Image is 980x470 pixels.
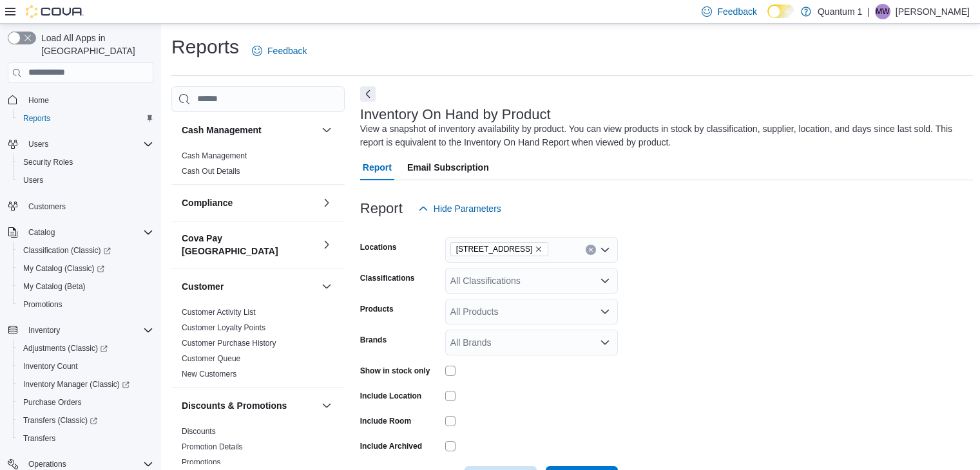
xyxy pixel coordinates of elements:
[23,136,53,152] button: Users
[182,353,240,364] span: Customer Queue
[23,199,71,214] a: Customers
[28,139,48,149] span: Users
[23,343,108,353] span: Adjustments (Classic)
[182,354,240,363] a: Customer Queue
[182,369,236,379] span: New Customers
[23,175,43,185] span: Users
[18,173,48,188] a: Users
[18,261,153,276] span: My Catalog (Classic)
[360,273,415,283] label: Classifications
[182,427,216,436] a: Discounts
[23,225,153,240] span: Catalog
[3,223,159,241] button: Catalog
[182,232,316,258] button: Cova Pay [GEOGRAPHIC_DATA]
[18,155,78,170] a: Security Roles
[23,245,111,256] span: Classification (Classic)
[182,124,262,136] h3: Cash Management
[182,399,287,412] h3: Discounts & Promotions
[182,458,221,467] a: Promotions
[13,277,159,296] button: My Catalog (Beta)
[36,32,153,57] span: Load All Apps in [GEOGRAPHIC_DATA]
[182,399,316,412] button: Discounts & Promotions
[23,433,55,444] span: Transfers
[13,393,159,411] button: Purchase Orders
[23,93,54,108] a: Home
[18,111,153,126] span: Reports
[171,305,345,387] div: Customer
[413,196,506,221] button: Hide Parameters
[247,38,312,64] a: Feedback
[182,323,265,333] span: Customer Loyalty Points
[18,243,116,258] a: Classification (Classic)
[13,241,159,259] a: Classification (Classic)
[875,4,890,19] div: Michael Wuest
[319,195,334,211] button: Compliance
[3,135,159,153] button: Users
[182,442,243,452] span: Promotion Details
[28,202,66,212] span: Customers
[360,335,387,345] label: Brands
[867,4,870,19] p: |
[360,122,967,149] div: View a snapshot of inventory availability by product. You can view products in stock by classific...
[456,243,533,256] span: [STREET_ADDRESS]
[18,173,153,188] span: Users
[586,245,596,255] button: Clear input
[407,155,489,180] span: Email Subscription
[13,357,159,375] button: Inventory Count
[182,457,221,467] span: Promotions
[600,245,610,255] button: Open list of options
[182,196,316,209] button: Compliance
[28,227,55,238] span: Catalog
[18,341,113,356] a: Adjustments (Classic)
[182,196,233,209] h3: Compliance
[23,323,65,338] button: Inventory
[23,263,104,274] span: My Catalog (Classic)
[13,339,159,357] a: Adjustments (Classic)
[363,155,392,180] span: Report
[360,441,422,451] label: Include Archived
[182,442,243,451] a: Promotion Details
[182,280,224,293] h3: Customer
[23,397,82,408] span: Purchase Orders
[23,225,60,240] button: Catalog
[18,297,153,312] span: Promotions
[18,395,87,410] a: Purchase Orders
[18,431,153,446] span: Transfers
[182,124,316,136] button: Cash Management
[3,321,159,339] button: Inventory
[13,375,159,393] a: Inventory Manager (Classic)
[23,198,153,214] span: Customers
[3,197,159,216] button: Customers
[23,136,153,152] span: Users
[600,337,610,348] button: Open list of options
[182,166,240,176] span: Cash Out Details
[18,297,68,312] a: Promotions
[319,398,334,413] button: Discounts & Promotions
[13,109,159,127] button: Reports
[23,299,62,310] span: Promotions
[18,279,153,294] span: My Catalog (Beta)
[319,122,334,138] button: Cash Management
[18,359,83,374] a: Inventory Count
[23,323,153,338] span: Inventory
[18,243,153,258] span: Classification (Classic)
[360,416,411,426] label: Include Room
[13,153,159,171] button: Security Roles
[182,338,276,348] span: Customer Purchase History
[28,325,60,335] span: Inventory
[360,391,421,401] label: Include Location
[18,377,135,392] a: Inventory Manager (Classic)
[18,279,91,294] a: My Catalog (Beta)
[13,296,159,314] button: Promotions
[18,359,153,374] span: Inventory Count
[182,307,256,317] span: Customer Activity List
[182,323,265,332] a: Customer Loyalty Points
[28,459,66,469] span: Operations
[13,429,159,447] button: Transfers
[360,304,394,314] label: Products
[360,86,376,102] button: Next
[182,167,240,176] a: Cash Out Details
[18,111,55,126] a: Reports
